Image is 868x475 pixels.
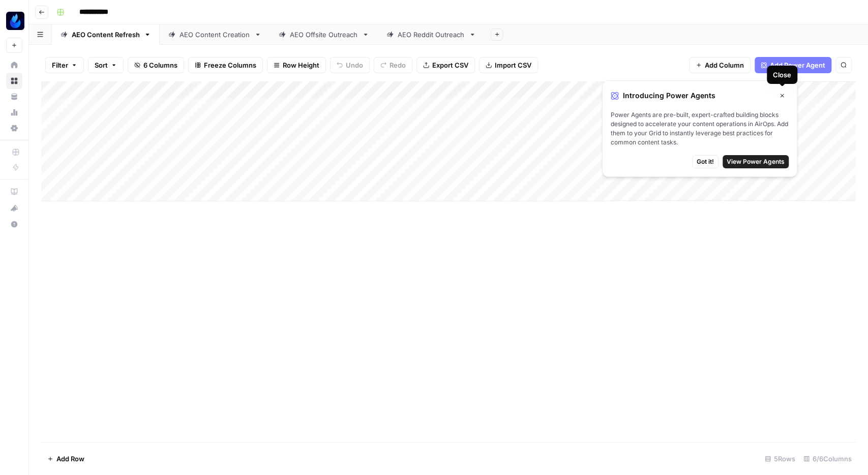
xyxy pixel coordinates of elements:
[692,155,719,168] button: Got it!
[705,60,744,70] span: Add Column
[6,8,22,34] button: Workspace: AgentFire Content
[52,60,68,70] span: Filter
[6,184,22,200] a: AirOps Academy
[697,157,714,166] span: Got it!
[755,57,831,73] button: Add Power Agent
[72,29,140,40] div: AEO Content Refresh
[6,88,22,105] a: Your Data
[6,104,22,121] a: Usage
[479,57,538,73] button: Import CSV
[88,57,124,73] button: Sort
[41,451,91,467] button: Add Row
[761,451,799,467] div: 5 Rows
[6,73,22,89] a: Browse
[95,60,108,70] span: Sort
[6,216,22,232] button: Help + Support
[689,57,751,73] button: Add Column
[773,70,791,80] div: Close
[378,24,485,45] a: AEO Reddit Outreach
[267,57,326,73] button: Row Height
[52,24,160,45] a: AEO Content Refresh
[398,29,465,40] div: AEO Reddit Outreach
[6,12,24,30] img: AgentFire Content Logo
[143,60,177,70] span: 6 Columns
[6,200,22,216] button: What's new?
[770,60,825,70] span: Add Power Agent
[432,60,468,70] span: Export CSV
[283,60,319,70] span: Row Height
[56,454,84,464] span: Add Row
[6,120,22,136] a: Settings
[179,29,250,40] div: AEO Content Creation
[727,157,785,166] span: View Power Agents
[495,60,531,70] span: Import CSV
[346,60,363,70] span: Undo
[160,24,270,45] a: AEO Content Creation
[188,57,263,73] button: Freeze Columns
[128,57,184,73] button: 6 Columns
[6,57,22,73] a: Home
[330,57,370,73] button: Undo
[290,29,358,40] div: AEO Offsite Outreach
[270,24,378,45] a: AEO Offsite Outreach
[416,57,475,73] button: Export CSV
[204,60,256,70] span: Freeze Columns
[799,451,856,467] div: 6/6 Columns
[374,57,412,73] button: Redo
[723,155,789,168] button: View Power Agents
[390,60,406,70] span: Redo
[611,89,789,102] div: Introducing Power Agents
[45,57,84,73] button: Filter
[7,200,22,216] div: What's new?
[611,110,789,147] span: Power Agents are pre-built, expert-crafted building blocks designed to accelerate your content op...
